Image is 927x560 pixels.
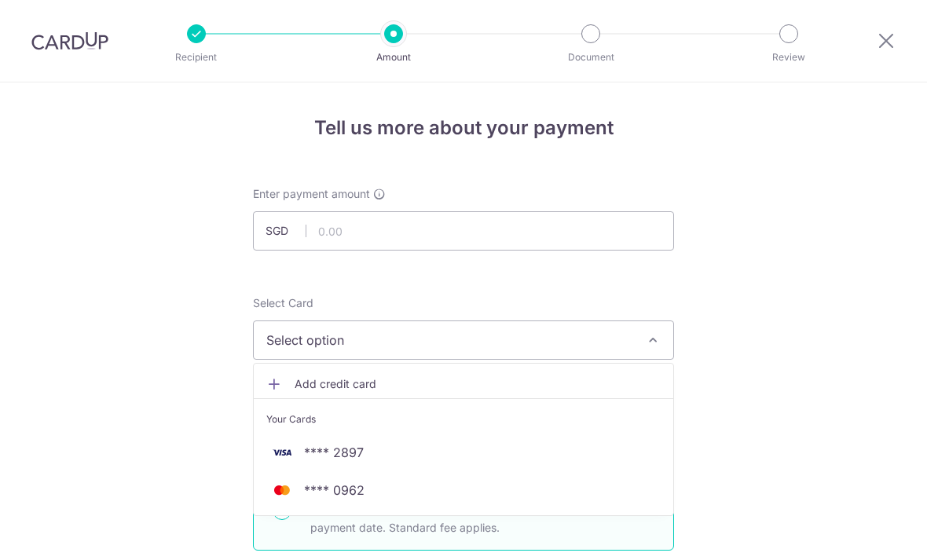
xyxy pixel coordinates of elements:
[266,443,298,462] img: VISA
[253,363,674,516] ul: Select option
[295,376,661,392] span: Add credit card
[266,481,298,500] img: MASTERCARD
[266,412,316,427] span: Your Cards
[254,370,673,398] a: Add credit card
